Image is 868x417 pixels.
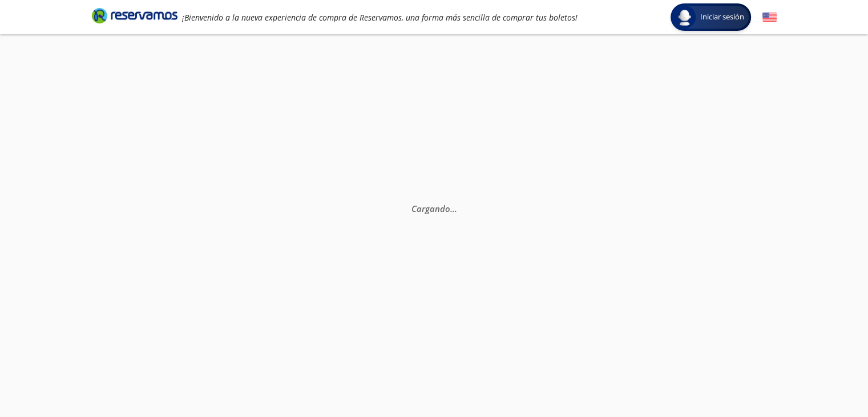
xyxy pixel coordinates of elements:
[92,7,177,24] i: Brand Logo
[450,203,452,214] span: .
[411,203,457,214] em: Cargando
[182,12,578,23] em: ¡Bienvenido a la nueva experiencia de compra de Reservamos, una forma más sencilla de comprar tus...
[452,203,454,214] span: .
[454,203,457,214] span: .
[696,11,749,23] span: Iniciar sesión
[762,10,777,25] button: English
[92,7,177,27] a: Brand Logo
